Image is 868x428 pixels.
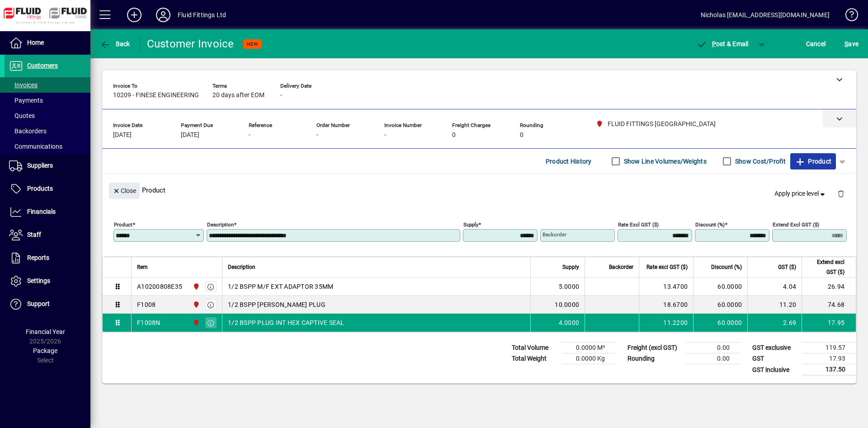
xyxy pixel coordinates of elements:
span: Payments [9,97,43,104]
td: Freight (excl GST) [623,343,686,353]
a: Suppliers [5,155,90,177]
span: Apply price level [774,189,827,198]
span: FLUID FITTINGS CHRISTCHURCH [190,318,201,328]
button: Add [120,7,149,23]
button: Close [109,183,140,199]
mat-label: Product [114,221,132,228]
td: GST exclusive [748,343,802,353]
td: 0.00 [686,343,741,353]
span: 1/2 BSPP PLUG INT HEX CAPTIVE SEAL [228,318,344,327]
span: Extend excl GST ($) [807,257,844,277]
span: Rate excl GST ($) [646,262,688,272]
td: Rounding [623,353,686,364]
app-page-header-button: Close [107,186,142,194]
mat-label: Rate excl GST ($) [618,221,659,228]
button: Apply price level [771,186,830,202]
td: 2.69 [747,314,802,332]
span: Close [113,183,136,198]
a: Home [5,32,90,54]
a: Quotes [5,108,90,123]
a: Support [5,293,90,315]
td: 17.95 [802,314,856,332]
div: 11.2200 [645,318,688,327]
button: Cancel [804,36,828,52]
span: P [712,40,716,47]
button: Save [842,36,861,52]
span: Discount (%) [711,262,742,272]
span: Customers [27,62,58,69]
td: 74.68 [802,296,856,314]
span: FLUID FITTINGS CHRISTCHURCH [190,300,201,310]
span: GST ($) [778,262,796,272]
td: Total Volume [507,343,561,353]
span: 4.0000 [559,318,580,327]
td: 119.57 [802,343,856,353]
a: Settings [5,270,90,292]
span: Communications [9,143,62,150]
label: Show Line Volumes/Weights [622,157,707,166]
span: Home [27,39,44,46]
td: 60.0000 [693,314,747,332]
span: Support [27,300,50,307]
a: Knowledge Base [839,2,857,31]
a: Staff [5,224,90,246]
td: 17.93 [802,353,856,364]
button: Post & Email [692,36,753,52]
div: Nicholas [EMAIL_ADDRESS][DOMAIN_NAME] [701,8,830,22]
button: Delete [830,183,852,204]
span: - [249,132,250,139]
div: A10200808E35 [137,282,182,291]
mat-label: Description [207,221,234,228]
span: Back [100,40,130,47]
mat-label: Extend excl GST ($) [773,221,819,228]
span: FLUID FITTINGS CHRISTCHURCH [190,282,201,292]
span: - [316,132,318,139]
span: 0 [520,132,524,139]
span: ost & Email [696,40,749,47]
a: Reports [5,247,90,269]
span: Cancel [806,37,826,51]
span: 0 [452,132,456,139]
span: 20 days after EOM [212,92,264,99]
td: GST [748,353,802,364]
mat-label: Backorder [542,231,566,238]
td: 137.50 [802,364,856,376]
a: Communications [5,139,90,154]
td: 26.94 [802,277,856,296]
a: Products [5,178,90,200]
span: ave [844,37,859,51]
a: Financials [5,201,90,223]
span: - [280,92,282,99]
span: 10209 - FINESE ENGINEERING [113,92,199,99]
mat-label: Discount (%) [695,221,725,228]
mat-label: Supply [463,221,478,228]
td: 4.04 [747,277,802,296]
span: 1/2 BSPP [PERSON_NAME] PLUG [228,300,325,309]
app-page-header-button: Back [90,36,140,52]
a: Invoices [5,77,90,93]
span: Settings [27,277,50,284]
span: NEW [247,41,258,47]
span: 1/2 BSPP M/F EXT ADAPTOR 35MM [228,282,333,291]
div: Customer Invoice [147,37,234,51]
span: [DATE] [181,132,199,139]
button: Product History [542,153,595,169]
button: Back [98,36,132,52]
span: Supply [562,262,579,272]
td: GST inclusive [748,364,802,376]
span: 5.0000 [559,282,580,291]
td: 60.0000 [693,296,747,314]
td: 60.0000 [693,277,747,296]
td: 11.20 [747,296,802,314]
div: Fluid Fittings Ltd [178,8,226,22]
span: Staff [27,231,41,238]
div: 13.4700 [645,282,688,291]
button: Profile [149,7,178,23]
span: Products [27,185,53,192]
span: Financial Year [26,328,65,335]
span: Suppliers [27,162,53,169]
td: 0.0000 M³ [561,343,616,353]
span: Reports [27,254,49,261]
td: 0.0000 Kg [561,353,616,364]
span: Backorders [9,127,47,135]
